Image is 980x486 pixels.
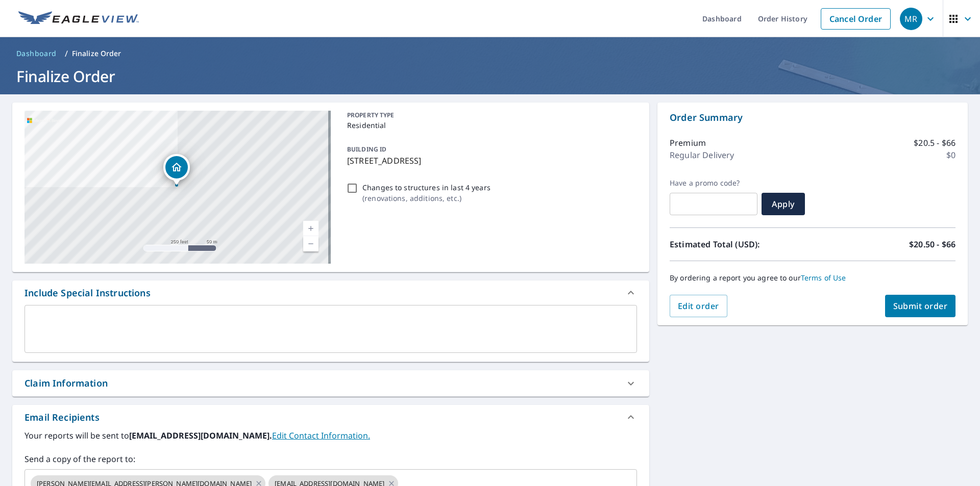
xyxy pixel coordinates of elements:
[65,47,68,60] li: /
[24,429,637,442] label: Your reports will be sent to
[12,45,968,62] nav: breadcrumb
[914,137,955,149] p: $20.5 - $66
[900,8,922,30] div: MR
[670,295,727,317] button: Edit order
[272,430,370,441] a: EditContactInfo
[16,48,57,59] span: Dashboard
[12,66,968,87] h1: Finalize Order
[347,111,633,120] p: PROPERTY TYPE
[362,193,491,203] p: ( renovations, additions, etc. )
[303,221,318,236] a: Current Level 17, Zoom In
[303,236,318,251] a: Current Level 17, Zoom Out
[24,453,637,465] label: Send a copy of the report to:
[12,405,649,429] div: Email Recipients
[801,273,846,283] a: Terms of Use
[24,411,100,424] div: Email Recipients
[670,178,757,188] label: Have a promo code?
[762,193,805,215] button: Apply
[885,295,956,317] button: Submit order
[670,273,955,283] p: By ordering a report you agree to our
[12,45,61,62] a: Dashboard
[821,8,891,30] a: Cancel Order
[362,182,491,193] p: Changes to structures in last 4 years
[909,238,955,250] p: $20.50 - $66
[670,137,706,149] p: Premium
[129,430,272,441] b: [EMAIL_ADDRESS][DOMAIN_NAME].
[893,300,948,312] span: Submit order
[347,120,633,131] p: Residential
[163,154,190,186] div: Dropped pin, building 1, Residential property, 15 Soundview Dr Woodbridge, CT 06525
[347,155,633,167] p: [STREET_ADDRESS]
[24,376,108,390] div: Claim Information
[946,149,955,161] p: $0
[678,300,719,312] span: Edit order
[72,48,121,59] p: Finalize Order
[347,145,386,154] p: BUILDING ID
[670,149,734,161] p: Regular Delivery
[670,111,955,124] p: Order Summary
[18,11,139,27] img: EV Logo
[24,286,151,300] div: Include Special Instructions
[12,280,649,305] div: Include Special Instructions
[670,238,813,250] p: Estimated Total (USD):
[770,198,797,210] span: Apply
[12,370,649,396] div: Claim Information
